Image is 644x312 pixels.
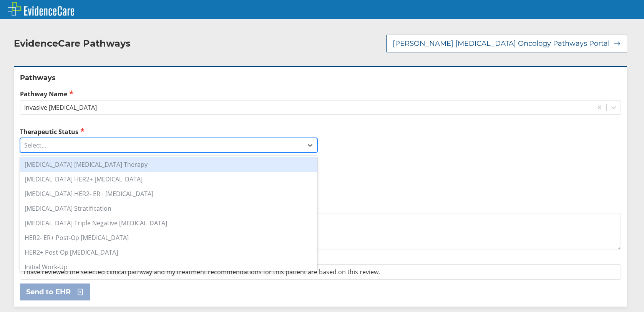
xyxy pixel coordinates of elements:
[8,2,74,16] img: EvidenceCare
[20,230,317,245] div: HER2- ER+ Post-Op [MEDICAL_DATA]
[20,73,621,82] h2: Pathways
[20,260,317,274] div: Initial Work-Up
[20,216,317,230] div: [MEDICAL_DATA] Triple Negative [MEDICAL_DATA]
[20,245,317,260] div: HER2+ Post-Op [MEDICAL_DATA]
[26,287,71,297] span: Send to EHR
[20,172,317,186] div: [MEDICAL_DATA] HER2+ [MEDICAL_DATA]
[20,201,317,216] div: [MEDICAL_DATA] Stratification
[20,157,317,172] div: [MEDICAL_DATA] [MEDICAL_DATA] Therapy
[393,39,610,48] span: [PERSON_NAME] [MEDICAL_DATA] Oncology Pathways Portal
[20,127,317,136] label: Therapeutic Status
[24,141,46,149] div: Select...
[20,186,317,201] div: [MEDICAL_DATA] HER2- ER+ [MEDICAL_DATA]
[20,203,621,211] label: Additional Details
[20,89,621,98] label: Pathway Name
[386,35,627,52] button: [PERSON_NAME] [MEDICAL_DATA] Oncology Pathways Portal
[24,103,97,112] div: Invasive [MEDICAL_DATA]
[23,268,380,276] span: I have reviewed the selected clinical pathway and my treatment recommendations for this patient a...
[20,283,90,300] button: Send to EHR
[14,38,131,49] h2: EvidenceCare Pathways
